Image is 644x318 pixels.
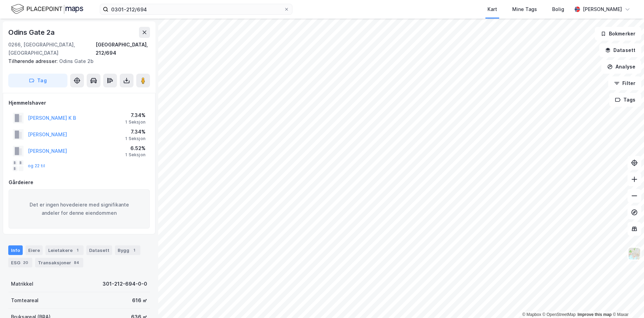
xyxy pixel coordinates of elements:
div: 1 [131,247,138,254]
button: Datasett [599,43,641,57]
div: Kart [487,5,497,13]
img: logo.f888ab2527a4732fd821a326f86c7f29.svg [11,3,83,15]
button: Tag [8,74,67,87]
iframe: Chat Widget [610,285,644,318]
div: Leietakere [45,245,84,255]
div: Datasett [86,245,112,255]
div: Gårdeiere [9,178,150,187]
div: Bygg [115,245,140,255]
div: Transaksjoner [35,258,83,267]
button: Bokmerker [595,27,641,41]
div: 6.52% [125,144,146,152]
div: 84 [73,259,80,266]
a: OpenStreetMap [543,312,576,317]
div: 1 Seksjon [125,152,146,158]
div: 7.34% [125,111,146,119]
a: Improve this map [578,312,612,317]
div: Matrikkel [11,280,33,288]
div: Det er ingen hovedeiere med signifikante andeler for denne eiendommen [9,189,150,229]
div: Odins Gate 2b [8,57,144,65]
button: Tags [609,93,641,107]
div: 1 Seksjon [125,119,146,125]
div: ESG [8,258,32,267]
div: Info [8,245,23,255]
div: Tomteareal [11,296,39,305]
div: Odins Gate 2a [8,27,56,38]
img: Z [628,247,641,260]
div: 0266, [GEOGRAPHIC_DATA], [GEOGRAPHIC_DATA] [8,41,96,57]
div: [GEOGRAPHIC_DATA], 212/694 [96,41,150,57]
div: 20 [22,259,30,266]
div: 1 Seksjon [125,136,146,141]
div: 301-212-694-0-0 [103,280,147,288]
div: 1 [74,247,81,254]
span: Tilhørende adresser: [8,58,59,64]
div: 616 ㎡ [132,296,147,305]
a: Mapbox [522,312,541,317]
div: Hjemmelshaver [9,99,150,107]
div: Bolig [552,5,564,13]
button: Analyse [601,60,641,74]
button: Filter [608,76,641,90]
div: 7.34% [125,128,146,136]
div: Eiere [25,245,43,255]
div: Mine Tags [512,5,537,13]
input: Søk på adresse, matrikkel, gårdeiere, leietakere eller personer [108,4,284,14]
div: [PERSON_NAME] [583,5,622,13]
